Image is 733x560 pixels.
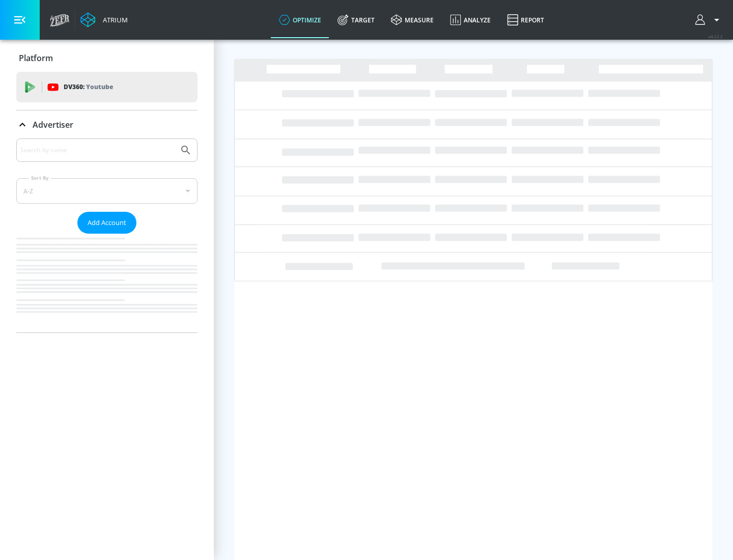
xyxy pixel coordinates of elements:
a: Analyze [442,2,499,38]
p: Youtube [86,81,113,92]
p: Advertiser [33,119,73,130]
label: Sort By [29,175,51,181]
div: A-Z [16,178,198,204]
p: DV360: [64,81,113,93]
div: Atrium [99,15,128,24]
div: Advertiser [16,110,198,139]
div: DV360: Youtube [16,72,198,102]
nav: list of Advertiser [16,234,198,332]
div: Platform [16,44,198,72]
a: optimize [271,2,329,38]
div: Advertiser [16,138,198,332]
a: Report [499,2,552,38]
span: Add Account [88,217,126,229]
p: Platform [19,52,53,64]
input: Search by name [20,144,175,157]
span: v 4.22.2 [709,34,723,39]
button: Add Account [77,212,136,234]
a: Atrium [80,12,128,27]
a: Target [329,2,383,38]
a: measure [383,2,442,38]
